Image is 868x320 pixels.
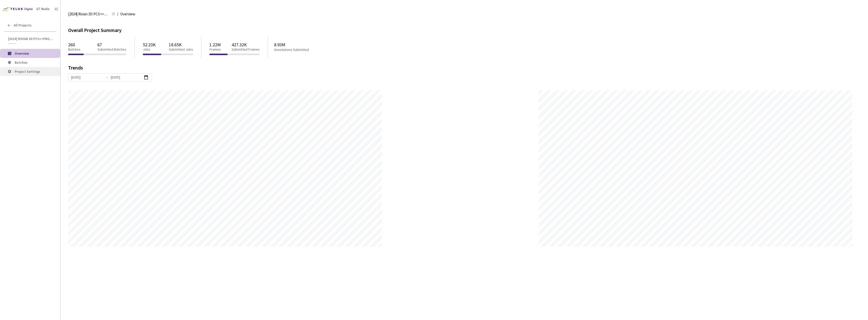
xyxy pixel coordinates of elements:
p: 260 [68,42,80,47]
span: [2024] Rivian 3D PCS<>Production [8,37,53,41]
span: All Projects [14,23,32,27]
span: swap-right [105,75,109,79]
span: Overview [15,51,29,56]
span: Project Settings [15,69,40,74]
span: [2024] Rivian 3D PCS<>Production [68,11,109,17]
p: Batches [68,47,80,52]
div: Overall Project Summary [68,26,860,34]
p: Submitted Jobs [169,47,193,52]
p: Frames [209,47,221,52]
p: 427.32K [232,42,260,47]
span: Batches [15,60,28,65]
input: Start date [71,75,103,80]
div: GT Studio [36,7,50,12]
p: 8.93M [274,42,329,47]
span: to [105,75,109,79]
p: Jobs [143,47,156,52]
p: 52.23K [143,42,156,47]
p: 18.65K [169,42,193,47]
span: Overview [120,11,135,17]
p: 1.22M [209,42,221,47]
li: / [117,11,118,17]
p: Submitted Frames [232,47,260,52]
input: End date [111,75,142,80]
p: Submitted Batches [97,47,126,52]
p: 67 [97,42,126,47]
p: Annotations Submitted [274,48,329,52]
div: Trends [68,65,853,73]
